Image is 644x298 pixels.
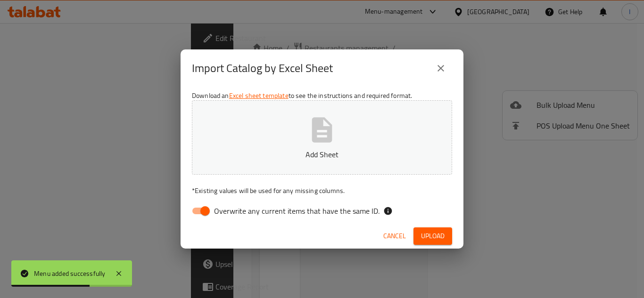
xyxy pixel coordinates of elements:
[413,227,452,245] button: Upload
[34,268,106,279] div: Menu added successfully
[421,230,445,242] span: Upload
[206,149,438,160] p: Add Sheet
[192,61,333,76] h2: Import Catalog by Excel Sheet
[429,57,452,80] button: close
[192,186,452,195] p: Existing values will be used for any missing columns.
[214,205,380,217] span: Overwrite any current items that have the same ID.
[383,206,393,216] svg: If the overwrite option isn't selected, then the items that match an existing ID will be ignored ...
[383,230,406,242] span: Cancel
[192,100,452,175] button: Add Sheet
[181,87,463,224] div: Download an to see the instructions and required format.
[380,227,410,245] button: Cancel
[229,89,289,102] a: Excel sheet template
